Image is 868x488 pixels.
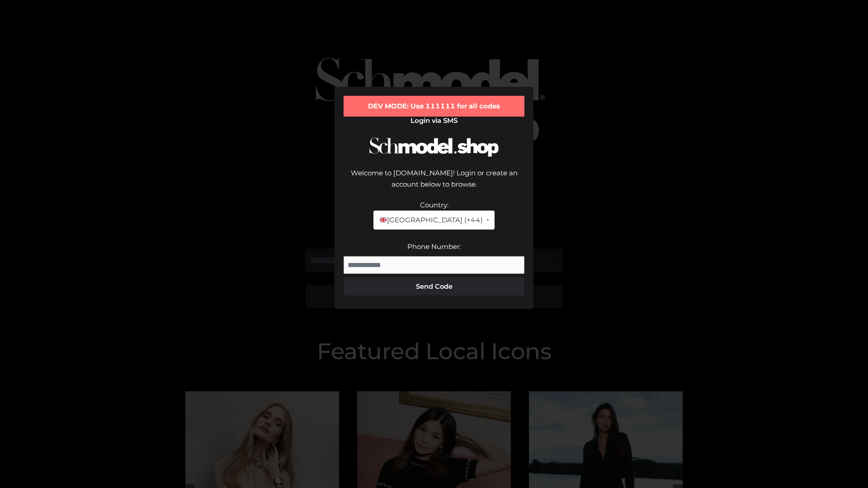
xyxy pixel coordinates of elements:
label: Phone Number: [407,242,461,251]
img: Schmodel Logo [366,129,502,165]
div: Welcome to [DOMAIN_NAME]! Login or create an account below to browse. [344,167,524,199]
div: DEV MODE: Use 111111 for all codes [344,96,524,117]
h2: Login via SMS [344,117,524,125]
label: Country: [420,201,448,209]
button: Send Code [344,277,524,296]
span: [GEOGRAPHIC_DATA] (+44) [379,214,482,226]
img: 🇬🇧 [380,216,387,223]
